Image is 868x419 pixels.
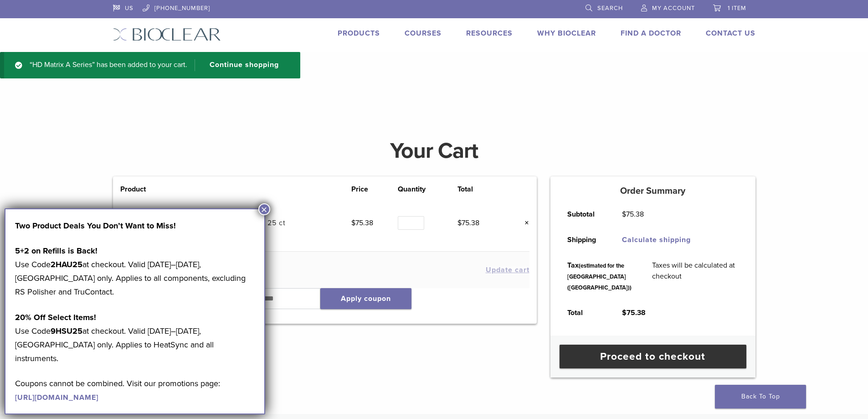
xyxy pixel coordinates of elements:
[560,345,746,368] a: Proceed to checkout
[622,308,646,317] bdi: 75.38
[622,210,644,219] bdi: 75.38
[466,29,513,38] a: Resources
[195,59,286,71] a: Continue shopping
[557,202,612,227] th: Subtotal
[15,393,98,402] a: [URL][DOMAIN_NAME]
[51,259,82,269] strong: 2HAU25
[486,266,529,274] button: Update cart
[15,221,176,231] strong: Two Product Deals You Don’t Want to Miss!
[15,246,98,256] strong: 5+2 on Refills is Back!
[15,377,255,404] p: Coupons cannot be combined. Visit our promotions page:
[621,29,681,38] a: Find A Doctor
[518,217,529,229] a: Remove this item
[258,203,270,215] button: Close
[715,385,806,409] a: Back To Top
[351,184,398,195] th: Price
[351,218,355,228] span: $
[15,312,96,322] strong: 20% Off Select Items!
[622,235,691,244] a: Calculate shipping
[338,29,380,38] a: Products
[622,308,627,317] span: $
[457,184,504,195] th: Total
[15,310,255,365] p: Use Code at checkout. Valid [DATE]–[DATE], [GEOGRAPHIC_DATA] only. Applies to HeatSync and all in...
[642,253,749,300] td: Taxes will be calculated at checkout
[398,184,457,195] th: Quantity
[537,29,596,38] a: Why Bioclear
[405,29,442,38] a: Courses
[457,218,479,228] bdi: 75.38
[550,186,755,197] h5: Order Summary
[320,288,411,309] button: Apply coupon
[113,28,221,41] img: Bioclear
[622,210,626,219] span: $
[567,262,632,291] small: (estimated for the [GEOGRAPHIC_DATA] ([GEOGRAPHIC_DATA]))
[120,184,157,195] th: Product
[652,5,695,12] span: My Account
[706,29,755,38] a: Contact Us
[728,5,746,12] span: 1 item
[51,326,82,336] strong: 9HSU25
[557,227,612,253] th: Shipping
[457,218,462,228] span: $
[557,300,612,326] th: Total
[106,140,762,162] h1: Your Cart
[15,244,255,299] p: Use Code at checkout. Valid [DATE]–[DATE], [GEOGRAPHIC_DATA] only. Applies to all components, exc...
[351,218,373,228] bdi: 75.38
[597,5,623,12] span: Search
[557,253,642,300] th: Tax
